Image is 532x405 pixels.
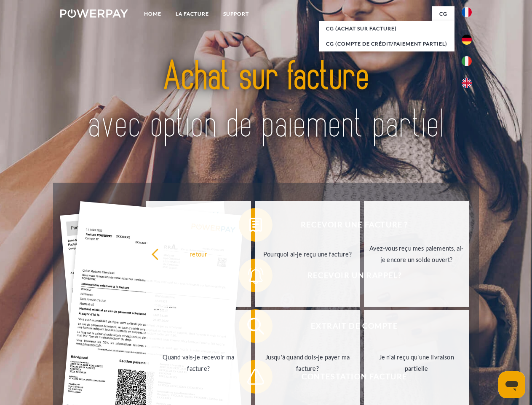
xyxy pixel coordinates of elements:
iframe: Bouton de lancement de la fenêtre de messagerie [498,371,525,398]
img: title-powerpay_fr.svg [80,40,452,162]
img: en [462,78,472,88]
a: LA FACTURE [168,6,216,22]
a: CG (achat sur facture) [319,21,454,36]
img: de [462,35,472,45]
div: Avez-vous reçu mes paiements, ai-je encore un solde ouvert? [369,243,464,265]
div: retour [151,248,246,259]
a: CG [432,6,454,22]
img: it [462,56,472,66]
div: Pourquoi ai-je reçu une facture? [260,248,355,259]
div: Je n'ai reçu qu'une livraison partielle [369,351,464,374]
div: Jusqu'à quand dois-je payer ma facture? [260,351,355,374]
a: Avez-vous reçu mes paiements, ai-je encore un solde ouvert? [364,201,469,307]
img: fr [462,7,472,17]
div: Quand vais-je recevoir ma facture? [151,351,246,374]
img: logo-powerpay-white.svg [60,9,128,18]
a: Support [216,6,256,22]
a: CG (Compte de crédit/paiement partiel) [319,36,454,51]
a: Home [137,6,168,22]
